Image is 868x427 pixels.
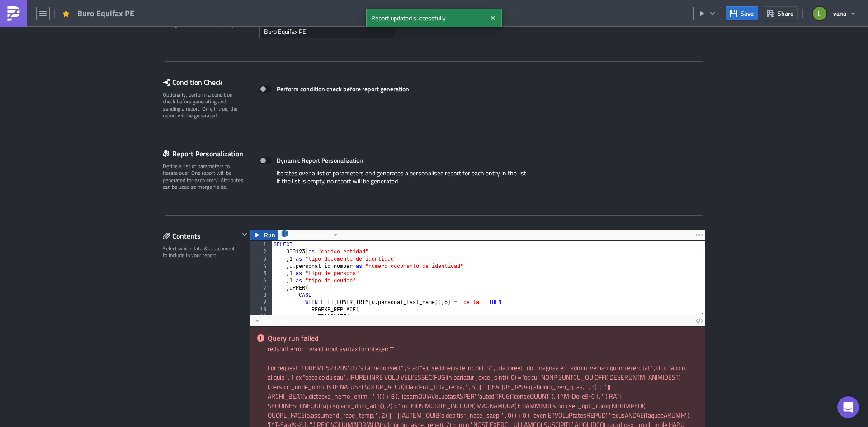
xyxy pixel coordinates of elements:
[250,241,272,248] div: 1
[163,245,239,259] div: Select which data & attachment to include in your report.
[250,248,272,255] div: 2
[4,4,432,11] body: Rich Text Area. Press ALT-0 for help.
[250,263,272,270] div: 4
[837,396,859,418] div: Open Intercom Messenger
[4,4,432,11] p: Comparto archivo de Equifax para [GEOGRAPHIC_DATA].
[163,163,244,191] div: Define a list of parameters to iterate over. One report will be generated for each entry. Attribu...
[77,8,135,19] span: Buro Equifax PE
[763,6,798,20] button: Share
[812,6,827,21] img: Avatar
[250,299,272,306] div: 9
[163,147,250,160] div: Report Personalization
[833,9,846,18] span: vana
[277,155,363,165] strong: Dynamic Report Personalization
[250,270,272,277] div: 5
[239,229,250,240] button: Hide content
[807,4,861,23] button: vana
[366,9,486,27] span: Report updated successfully
[264,230,275,240] span: Run
[250,306,272,313] div: 10
[250,255,272,263] div: 3
[250,230,278,240] button: Run
[278,230,342,240] button: RedshiftVana
[250,277,272,284] div: 6
[292,230,329,240] span: RedshiftVana
[486,11,500,25] button: Close
[250,315,290,326] button: No Limit
[163,229,239,243] div: Contents
[277,84,409,94] strong: Perform condition check before report generation
[163,75,250,89] div: Condition Check
[250,284,272,291] div: 7
[163,21,244,28] div: Configure the basics of your report.
[741,9,754,18] span: Save
[726,6,758,20] button: Save
[264,316,287,325] span: No Limit
[6,6,21,21] img: PushMetrics
[259,169,696,192] div: Iterates over a list of parameters and generates a personalised report for each entry in the list...
[250,291,272,299] div: 8
[250,313,272,320] div: 11
[268,334,698,342] h5: Query run failed
[268,344,698,353] div: redshift error: invalid input syntax for integer: ""
[778,9,793,18] span: Share
[163,91,244,119] div: Optionally, perform a condition check before generating and sending a report. Only if true, the r...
